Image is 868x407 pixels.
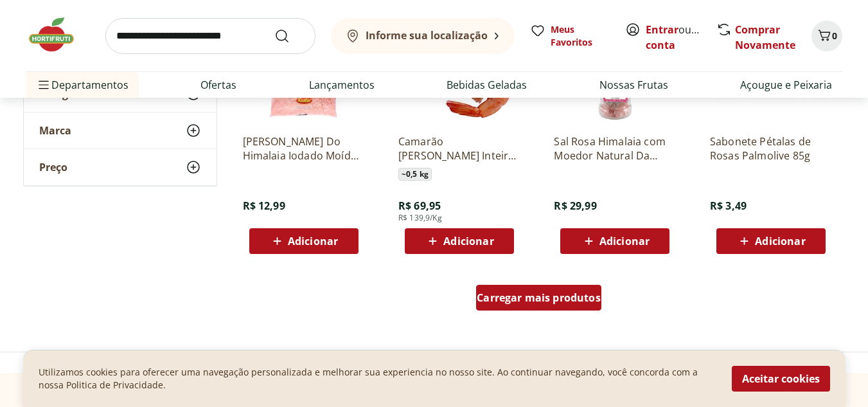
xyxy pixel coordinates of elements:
[443,236,493,246] span: Adicionar
[551,23,610,49] span: Meus Favoritos
[398,213,442,223] span: R$ 139,9/Kg
[716,228,826,254] button: Adicionar
[599,77,668,93] a: Nossas Frutas
[530,23,610,49] a: Meus Favoritos
[710,199,747,213] span: R$ 3,49
[200,77,236,93] a: Ofertas
[243,134,365,163] a: [PERSON_NAME] Do Himalaia Iodado Moído Natural Life 500G
[36,69,51,100] button: Menu
[105,18,315,54] input: search
[646,22,703,53] span: ou
[398,199,441,213] span: R$ 69,95
[732,366,830,392] button: Aceitar cookies
[476,285,601,316] a: Carregar mais produtos
[832,30,837,42] span: 0
[755,236,805,246] span: Adicionar
[274,28,305,44] button: Submit Search
[366,28,488,42] b: Informe sua localização
[599,236,650,246] span: Adicionar
[447,77,527,93] a: Bebidas Geladas
[39,161,67,174] span: Preço
[36,69,128,100] span: Departamentos
[811,21,842,51] button: Carrinho
[646,23,678,37] a: Entrar
[309,77,375,93] a: Lançamentos
[398,168,432,181] span: ~ 0,5 kg
[24,113,217,149] button: Marca
[646,23,716,52] a: Criar conta
[398,134,520,163] a: Camarão [PERSON_NAME] Inteiro Unidade
[288,236,338,246] span: Adicionar
[554,134,676,163] a: Sal Rosa Himalaia com Moedor Natural Da Terra 100g
[26,15,90,54] img: Hortifruti
[39,366,716,392] p: Utilizamos cookies para oferecer uma navegação personalizada e melhorar sua experiencia no nosso ...
[405,228,514,254] button: Adicionar
[740,77,832,93] a: Açougue e Peixaria
[24,149,217,185] button: Preço
[735,23,795,52] a: Comprar Novamente
[554,199,596,213] span: R$ 29,99
[477,293,601,303] span: Carregar mais produtos
[39,124,71,137] span: Marca
[331,18,515,54] button: Informe sua localização
[249,228,359,254] button: Adicionar
[243,199,285,213] span: R$ 12,99
[710,134,832,163] a: Sabonete Pétalas de Rosas Palmolive 85g
[560,228,669,254] button: Adicionar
